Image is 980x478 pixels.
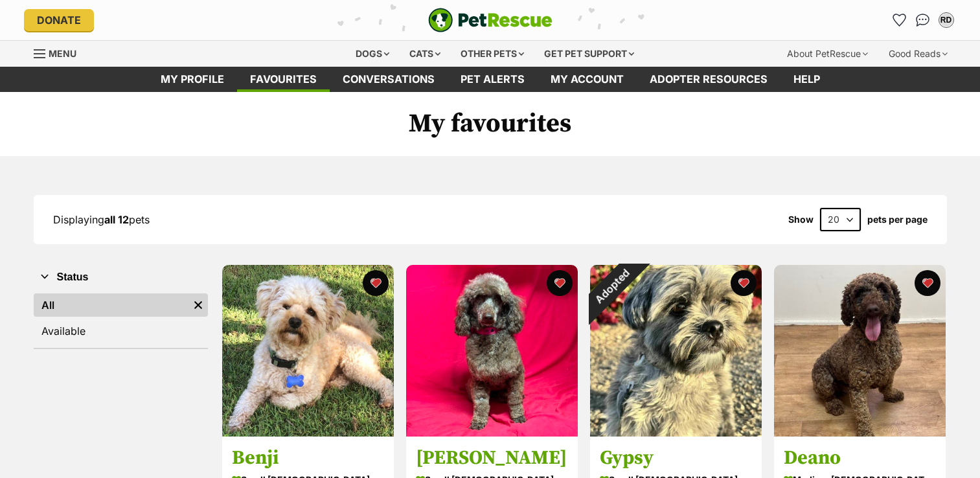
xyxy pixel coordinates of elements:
[774,265,946,437] img: Deano
[53,213,150,226] span: Displaying pets
[34,319,208,343] a: Available
[451,41,533,67] div: Other pets
[24,9,94,31] a: Donate
[428,8,553,32] img: logo-e224e6f780fb5917bec1dbf3a21bbac754714ae5b6737aabdf751b685950b380.svg
[34,293,188,317] a: All
[573,248,650,325] div: Adopted
[784,446,936,471] h3: Deano
[400,41,450,67] div: Cats
[936,10,957,30] button: My account
[148,67,237,92] a: My profile
[34,269,208,286] button: Status
[867,214,928,225] label: pets per page
[363,270,389,296] button: favourite
[889,10,957,30] ul: Account quick links
[535,41,643,67] div: Get pet support
[637,67,781,92] a: Adopter resources
[222,265,394,437] img: Benji
[913,10,933,30] a: Conversations
[916,14,929,27] img: chat-41dd97257d64d25036548639549fe6c8038ab92f7586957e7f3b1b290dea8141.svg
[406,265,578,437] img: Dawn
[347,41,398,67] div: Dogs
[49,48,76,59] span: Menu
[915,270,940,296] button: favourite
[590,265,762,437] img: Gypsy
[330,67,448,92] a: conversations
[34,41,85,64] a: Menu
[731,270,757,296] button: favourite
[880,41,957,67] div: Good Reads
[538,67,637,92] a: My account
[416,446,568,471] h3: [PERSON_NAME]
[428,8,553,32] a: PetRescue
[34,291,208,348] div: Status
[237,67,330,92] a: Favourites
[232,446,384,471] h3: Benji
[889,10,910,30] a: Favourites
[600,446,752,471] h3: Gypsy
[188,293,208,317] a: Remove filter
[940,14,953,27] div: RD
[547,270,573,296] button: favourite
[788,214,814,225] span: Show
[590,426,762,439] a: Adopted
[781,67,833,92] a: Help
[778,41,877,67] div: About PetRescue
[104,213,129,226] strong: all 12
[448,67,538,92] a: Pet alerts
